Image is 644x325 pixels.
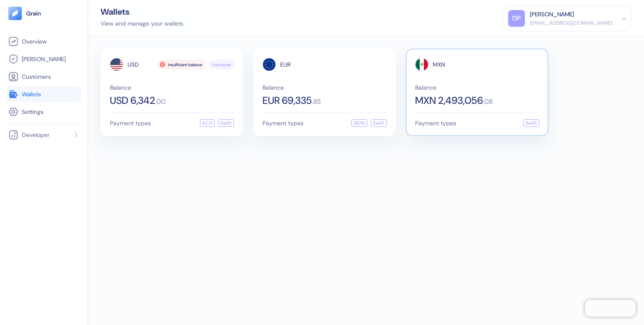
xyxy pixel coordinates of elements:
span: . 00 [155,98,166,105]
span: Functional [212,62,231,68]
img: logo [26,10,42,16]
span: EUR [280,62,291,67]
span: Developer [22,131,49,139]
a: Overview [8,36,79,46]
div: View and manage your wallets [101,19,183,28]
span: Overview [22,37,47,46]
a: Customers [8,72,79,82]
span: USD 6,342 [110,95,155,106]
span: [PERSON_NAME] [22,55,66,63]
span: MXN 2,493,056 [415,95,483,106]
span: Payment types [262,120,304,126]
span: . 08 [483,98,493,105]
a: Settings [8,107,79,117]
div: Swift [218,119,234,127]
div: [EMAIL_ADDRESS][DOMAIN_NAME] [530,19,613,27]
span: Payment types [415,120,456,126]
div: Insufficient balance [157,59,205,70]
div: ACH [200,119,215,127]
div: Swift [371,119,387,127]
span: USD [127,62,139,67]
div: [PERSON_NAME] [530,10,574,19]
span: . 85 [312,98,321,105]
div: Swift [523,119,539,127]
span: Balance [262,85,387,90]
span: Payment types [110,120,151,126]
div: SEPA [351,119,367,127]
a: Wallets [8,89,79,99]
div: Wallets [101,8,183,16]
span: Settings [22,108,44,116]
img: logo-tablet-V2.svg [8,7,22,20]
span: EUR 69,335 [262,95,312,106]
iframe: Chatra live chat [585,300,636,317]
a: [PERSON_NAME] [8,54,79,64]
div: DP [508,10,525,27]
span: Wallets [22,90,41,98]
span: Customers [22,72,51,81]
span: MXN [433,62,445,67]
span: Balance [415,85,539,90]
span: Balance [110,85,234,90]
